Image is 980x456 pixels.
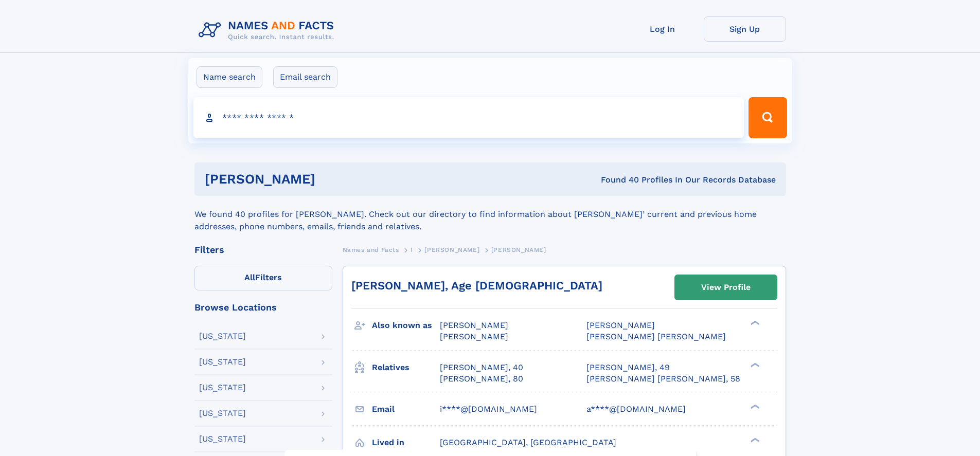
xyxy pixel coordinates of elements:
a: [PERSON_NAME] [424,243,479,256]
div: Browse Locations [194,303,332,312]
span: [PERSON_NAME] [586,320,655,330]
a: [PERSON_NAME], 80 [440,373,523,385]
span: [PERSON_NAME] [440,320,508,330]
a: [PERSON_NAME] [PERSON_NAME], 58 [586,373,740,385]
label: Filters [194,266,332,290]
div: ❯ [748,403,760,410]
div: ❯ [748,320,760,326]
button: Search Button [749,97,787,138]
label: Name search [197,66,262,88]
span: [GEOGRAPHIC_DATA], [GEOGRAPHIC_DATA] [440,437,616,447]
div: View Profile [701,276,751,299]
div: Found 40 Profiles In Our Records Database [458,174,776,186]
span: [PERSON_NAME] [424,246,479,253]
a: I [411,243,413,256]
div: ❯ [748,436,760,443]
a: View Profile [675,275,777,300]
div: ❯ [748,361,760,368]
span: [PERSON_NAME] [491,246,546,253]
h1: [PERSON_NAME] [205,173,458,186]
a: [PERSON_NAME], Age [DEMOGRAPHIC_DATA] [351,279,602,292]
div: [US_STATE] [199,358,246,366]
h3: Email [372,400,440,418]
span: [PERSON_NAME] [PERSON_NAME] [586,332,726,341]
label: Email search [273,66,337,88]
a: [PERSON_NAME], 49 [586,362,670,373]
h3: Also known as [372,317,440,334]
div: [US_STATE] [199,384,246,392]
div: Filters [194,245,332,254]
a: [PERSON_NAME], 40 [440,362,523,373]
a: Log In [621,16,704,42]
a: Sign Up [704,16,786,42]
a: Names and Facts [343,243,399,256]
span: All [244,272,255,282]
div: [US_STATE] [199,409,246,417]
span: [PERSON_NAME] [440,332,508,341]
span: I [411,246,413,253]
img: Logo Names and Facts [194,16,343,44]
div: [US_STATE] [199,332,246,340]
div: We found 40 profiles for [PERSON_NAME]. Check out our directory to find information about [PERSON... [194,196,786,233]
h3: Lived in [372,434,440,451]
div: [US_STATE] [199,435,246,443]
h3: Relatives [372,359,440,376]
input: search input [193,97,744,138]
